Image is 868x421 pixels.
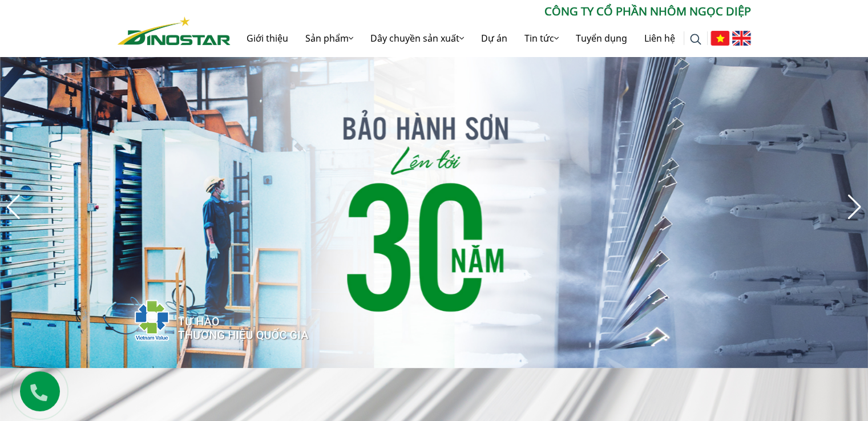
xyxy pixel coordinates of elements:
img: Tiếng Việt [710,31,729,46]
a: Tin tức [516,20,567,56]
a: Dây chuyền sản xuất [362,20,473,56]
img: thqg [100,279,310,357]
p: CÔNG TY CỔ PHẦN NHÔM NGỌC DIỆP [231,3,751,20]
img: Nhôm Dinostar [118,17,231,45]
a: Dự án [473,20,516,56]
a: Tuyển dụng [567,20,636,56]
a: Giới thiệu [238,20,297,56]
a: Liên hệ [636,20,684,56]
img: search [690,34,701,45]
a: Nhôm Dinostar [118,14,231,44]
img: English [732,31,751,46]
div: Next slide [847,195,862,220]
a: Sản phẩm [297,20,362,56]
div: Previous slide [6,195,21,220]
